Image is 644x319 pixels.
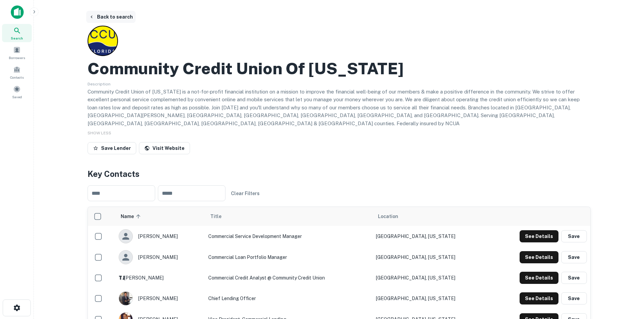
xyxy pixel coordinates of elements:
[12,94,22,100] span: Saved
[119,274,201,282] div: [PERSON_NAME]
[88,88,591,128] p: Community Credit Union of [US_STATE] is a not-for-profit financial institution on a mission to im...
[139,142,190,154] a: Visit Website
[520,272,558,284] button: See Details
[119,292,133,305] img: 1679592712179
[88,131,111,135] span: SHOW LESS
[119,250,201,264] div: [PERSON_NAME]
[11,35,23,41] span: Search
[88,142,136,154] button: Save Lender
[119,274,124,282] p: T J
[520,230,558,242] button: See Details
[205,247,373,268] td: Commercial Loan Portfolio Manager
[205,268,373,288] td: Commercial Credit Analyst @ Community Credit Union
[205,226,373,247] td: Commercial Service Development Manager
[520,292,558,304] button: See Details
[2,44,32,62] a: Borrowers
[210,212,230,220] span: Title
[2,63,32,81] a: Contacts
[373,226,490,247] td: [GEOGRAPHIC_DATA], [US_STATE]
[2,83,32,101] a: Saved
[561,292,587,304] button: Save
[2,24,32,42] a: Search
[88,82,111,86] span: Description
[86,11,136,23] button: Back to search
[121,212,143,220] span: Name
[228,187,262,200] button: Clear Filters
[373,247,490,268] td: [GEOGRAPHIC_DATA], [US_STATE]
[11,5,24,19] img: capitalize-icon.png
[378,212,398,220] span: Location
[373,288,490,309] td: [GEOGRAPHIC_DATA], [US_STATE]
[205,288,373,309] td: Chief Lending Officer
[561,251,587,263] button: Save
[9,55,25,60] span: Borrowers
[10,75,24,80] span: Contacts
[373,268,490,288] td: [GEOGRAPHIC_DATA], [US_STATE]
[119,291,201,305] div: [PERSON_NAME]
[119,229,201,243] div: [PERSON_NAME]
[561,230,587,242] button: Save
[373,207,490,226] th: Location
[561,272,587,284] button: Save
[88,168,591,180] h4: Key Contacts
[520,251,558,263] button: See Details
[205,207,373,226] th: Title
[610,243,644,276] iframe: Chat Widget
[88,59,404,78] h2: Community Credit Union Of [US_STATE]
[115,207,205,226] th: Name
